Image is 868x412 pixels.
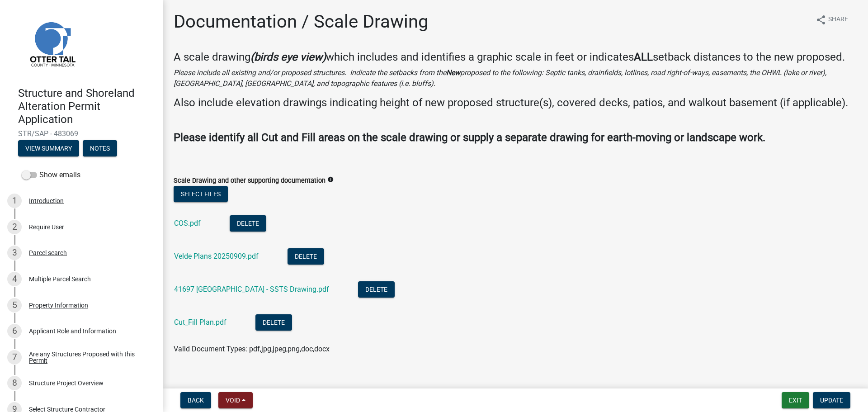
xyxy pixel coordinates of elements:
wm-modal-confirm: Notes [83,146,117,153]
div: 2 [7,220,22,234]
div: 7 [7,350,22,365]
label: Show emails [22,170,80,180]
span: Void [226,397,240,404]
wm-modal-confirm: Summary [18,146,79,153]
a: 41697 [GEOGRAPHIC_DATA] - SSTS Drawing.pdf [174,285,329,294]
img: Otter Tail County, Minnesota [18,9,86,77]
span: STR/SAP - 483069 [18,129,145,138]
wm-modal-confirm: Delete Document [255,319,292,327]
div: Introduction [29,198,64,204]
button: shareShare [808,11,855,28]
div: 8 [7,376,22,390]
div: Structure Project Overview [29,380,104,386]
i: share [816,14,826,25]
a: Cut_Fill Plan.pdf [174,318,226,327]
a: COS.pdf [174,219,201,227]
i: Please include all existing and/or proposed structures. Indicate the setbacks from the proposed t... [174,68,826,88]
div: Property Information [29,302,88,308]
strong: ALL [634,51,653,63]
span: Share [828,14,848,25]
strong: New [446,68,460,77]
strong: (birds eye view) [250,51,326,63]
div: 3 [7,246,22,260]
button: Delete [255,314,292,331]
div: 4 [7,272,22,286]
div: 6 [7,324,22,338]
div: Are any Structures Proposed with this Permit [29,351,148,364]
h1: Documentation / Scale Drawing [174,11,428,33]
div: Parcel search [29,250,67,256]
button: View Summary [18,140,79,156]
h4: Structure and Shoreland Alteration Permit Application [18,87,156,126]
button: Select files [174,186,228,202]
label: Scale Drawing and other supporting documentation [174,178,325,184]
h4: Also include elevation drawings indicating height of new proposed structure(s), covered decks, pa... [174,96,857,109]
button: Notes [83,140,117,156]
button: Void [218,392,253,408]
span: Back [188,397,204,404]
button: Exit [782,392,809,408]
a: Velde Plans 20250909.pdf [174,252,259,260]
button: Delete [358,281,395,298]
div: Multiple Parcel Search [29,276,91,282]
div: 1 [7,194,22,208]
span: Update [820,397,843,404]
wm-modal-confirm: Delete Document [358,286,395,294]
div: Require User [29,224,64,230]
wm-modal-confirm: Delete Document [230,220,266,228]
wm-modal-confirm: Delete Document [288,253,324,261]
button: Update [813,392,850,408]
strong: Please identify all Cut and Fill areas on the scale drawing or supply a separate drawing for eart... [174,131,765,144]
span: Valid Document Types: pdf,jpg,jpeg,png,doc,docx [174,345,330,353]
h4: A scale drawing which includes and identifies a graphic scale in feet or indicates setback distan... [174,51,857,64]
button: Delete [230,215,266,232]
div: 5 [7,298,22,313]
button: Delete [288,248,324,265]
i: info [327,176,334,183]
button: Back [180,392,211,408]
div: Applicant Role and Information [29,328,116,334]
